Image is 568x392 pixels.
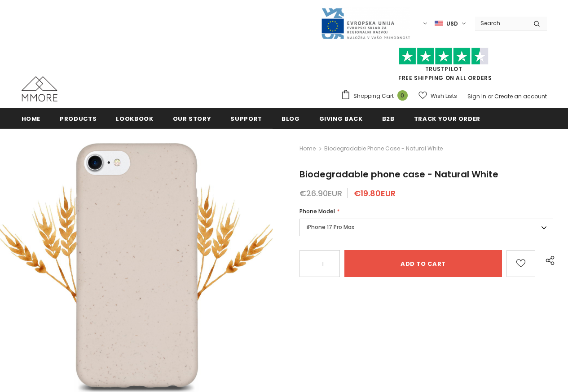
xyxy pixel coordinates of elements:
a: Create an account [494,92,547,100]
a: Home [299,143,316,154]
span: Lookbook [116,115,153,123]
img: Trust Pilot Stars [399,48,489,65]
a: Sign In [467,92,486,100]
span: Products [60,115,97,123]
span: Our Story [173,115,211,123]
span: €19.80EUR [354,188,396,199]
span: €26.90EUR [299,188,342,199]
span: Home [22,115,41,123]
a: support [230,108,262,128]
span: Phone Model [299,207,335,215]
span: USD [446,19,458,28]
span: Track your order [414,115,480,123]
a: Track your order [414,108,480,128]
span: Blog [282,115,300,123]
span: Shopping Cart [353,92,394,101]
a: Wish Lists [418,88,457,104]
label: iPhone 17 Pro Max [299,219,553,236]
a: Giving back [319,108,363,128]
a: Home [22,108,41,128]
a: Our Story [173,108,211,128]
input: Add to cart [344,250,502,277]
span: B2B [382,115,395,123]
span: 0 [397,90,408,101]
a: Trustpilot [425,65,462,73]
span: FREE SHIPPING ON ALL ORDERS [341,52,547,82]
a: Products [60,108,97,128]
a: Lookbook [116,108,153,128]
img: Javni Razpis [321,7,410,40]
a: Shopping Cart 0 [341,89,412,103]
a: Javni Razpis [321,19,410,27]
input: Search Site [475,17,527,30]
span: Wish Lists [431,92,457,101]
a: Blog [282,108,300,128]
span: Giving back [319,115,363,123]
span: Biodegradable phone case - Natural White [299,168,498,181]
img: USD [435,20,443,27]
span: support [230,115,262,123]
a: B2B [382,108,395,128]
img: MMORE Cases [22,76,57,101]
span: or [488,92,493,100]
span: Biodegradable phone case - Natural White [324,143,443,154]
